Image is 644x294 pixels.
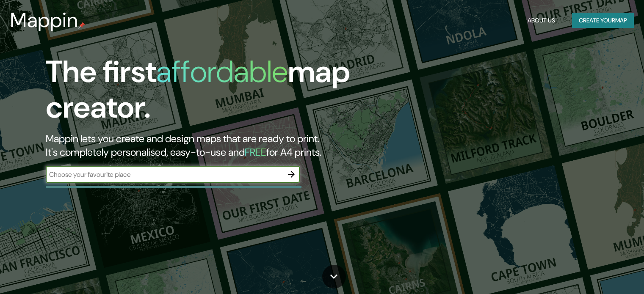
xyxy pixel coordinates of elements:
img: mappin-pin [78,22,85,29]
h1: affordable [156,52,288,91]
button: Create yourmap [572,13,634,28]
h1: The first map creator. [46,54,368,132]
h3: Mappin [10,8,78,32]
button: About Us [524,13,558,28]
h2: Mappin lets you create and design maps that are ready to print. It's completely personalised, eas... [46,132,368,159]
input: Choose your favourite place [46,170,283,179]
h5: FREE [245,146,266,159]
